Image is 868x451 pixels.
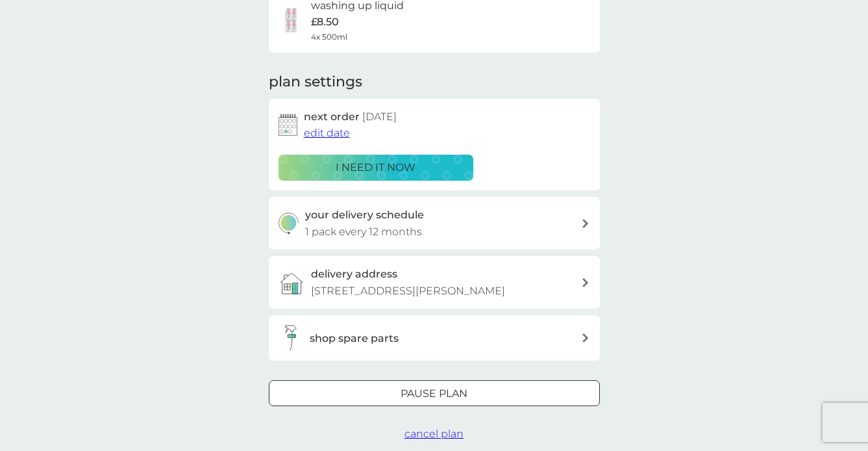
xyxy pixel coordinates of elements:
[305,207,424,224] h3: your delivery schedule
[401,385,467,402] p: Pause plan
[311,14,339,31] p: £8.50
[305,224,422,240] p: 1 pack every 12 months
[269,315,600,361] button: shop spare parts
[310,330,399,347] h3: shop spare parts
[311,283,505,300] p: [STREET_ADDRESS][PERSON_NAME]
[279,155,473,181] button: i need it now
[279,7,304,33] img: washing up liquid
[269,380,600,406] button: Pause plan
[304,109,397,125] h2: next order
[311,31,347,43] span: 4x 500ml
[362,110,397,123] span: [DATE]
[269,256,600,309] a: delivery address[STREET_ADDRESS][PERSON_NAME]
[336,159,415,176] p: i need it now
[269,197,600,250] button: your delivery schedule1 pack every 12 months
[311,266,397,283] h3: delivery address
[304,127,350,139] span: edit date
[404,428,464,440] span: cancel plan
[404,426,464,443] button: cancel plan
[269,72,362,92] h2: plan settings
[304,125,350,142] button: edit date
